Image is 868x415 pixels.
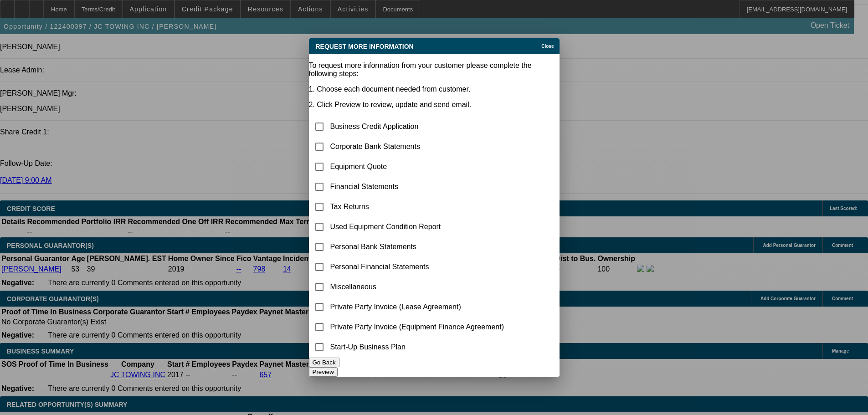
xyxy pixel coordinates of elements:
[330,137,505,156] td: Corporate Bank Statements
[330,297,505,317] td: Private Party Invoice (Lease Agreement)
[330,157,505,176] td: Equipment Quote
[309,358,339,367] button: Go Back
[330,318,505,337] td: Private Party Invoice (Equipment Finance Agreement)
[309,85,560,93] p: 1. Choose each document needed from customer.
[330,277,505,297] td: Miscellaneous
[316,43,414,50] span: Request More Information
[309,101,560,109] p: 2. Click Preview to review, update and send email.
[330,117,505,136] td: Business Credit Application
[330,177,505,196] td: Financial Statements
[330,257,505,277] td: Personal Financial Statements
[309,61,560,78] p: To request more information from your customer please complete the following steps:
[330,197,505,216] td: Tax Returns
[330,237,505,256] td: Personal Bank Statements
[330,338,505,357] td: Start-Up Business Plan
[541,44,554,49] span: Close
[309,367,338,377] button: Preview
[330,217,505,236] td: Used Equipment Condition Report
